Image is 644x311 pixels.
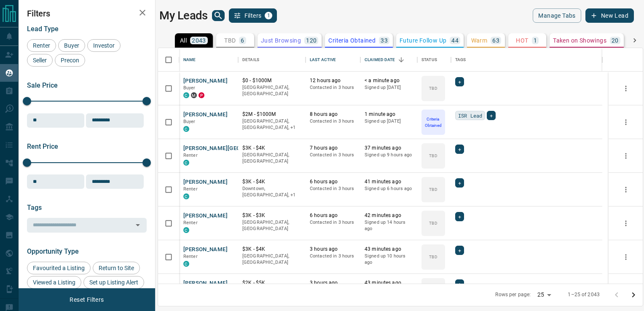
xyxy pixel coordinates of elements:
[27,25,59,33] span: Lead Type
[183,220,198,225] span: Renter
[458,246,461,255] span: +
[365,212,413,219] p: 42 minutes ago
[429,220,437,226] p: TBD
[455,77,464,86] div: +
[458,145,461,153] span: +
[191,92,197,98] div: mrloft.ca
[242,84,301,97] p: [GEOGRAPHIC_DATA], [GEOGRAPHIC_DATA]
[30,265,88,271] span: Favourited a Listing
[30,57,50,64] span: Seller
[192,38,206,43] p: 2043
[183,227,189,233] div: condos.ca
[61,42,82,49] span: Buyer
[310,111,356,118] p: 8 hours ago
[625,287,642,303] button: Go to next page
[242,48,259,72] div: Details
[458,111,482,120] span: ISR Lead
[30,279,78,286] span: Viewed a Listing
[533,8,581,23] button: Manage Tabs
[90,42,118,49] span: Investor
[183,186,198,192] span: Renter
[421,48,437,72] div: Status
[27,262,91,274] div: Favourited a Listing
[553,38,606,43] p: Taken on Showings
[422,116,444,129] p: Criteria Obtained
[620,217,632,230] button: more
[238,48,306,72] div: Details
[27,142,58,150] span: Rent Price
[27,276,81,289] div: Viewed a Listing
[242,152,301,165] p: [GEOGRAPHIC_DATA], [GEOGRAPHIC_DATA]
[183,77,228,85] button: [PERSON_NAME]
[183,111,228,119] button: [PERSON_NAME]
[30,42,53,49] span: Renter
[568,291,600,298] p: 1–25 of 2043
[490,111,493,120] span: +
[455,145,464,154] div: +
[242,111,301,118] p: $2M - $1000M
[455,48,466,72] div: Tags
[27,54,53,67] div: Seller
[224,38,236,43] p: TBD
[365,246,413,253] p: 43 minutes ago
[183,85,196,91] span: Buyer
[132,219,144,231] button: Open
[458,212,461,221] span: +
[310,253,356,260] p: Contacted in 3 hours
[458,179,461,187] span: +
[620,82,632,95] button: more
[451,48,602,72] div: Tags
[458,280,461,288] span: +
[417,48,451,72] div: Status
[310,178,356,185] p: 6 hours ago
[183,48,196,72] div: Name
[83,276,144,289] div: Set up Listing Alert
[310,84,356,91] p: Contacted in 3 hours
[58,39,85,52] div: Buyer
[183,212,228,220] button: [PERSON_NAME]
[310,77,356,84] p: 12 hours ago
[27,204,42,212] span: Tags
[27,8,147,19] h2: Filters
[261,38,301,43] p: Just Browsing
[266,13,271,19] span: 1
[534,38,537,43] p: 1
[620,150,632,162] button: more
[306,38,317,43] p: 120
[179,48,238,72] div: Name
[55,54,85,67] div: Precon
[395,54,407,66] button: Sort
[458,78,461,86] span: +
[310,212,356,219] p: 6 hours ago
[365,185,413,192] p: Signed up 6 hours ago
[365,84,413,91] p: Signed up [DATE]
[381,38,388,43] p: 33
[64,292,109,307] button: Reset Filters
[365,279,413,287] p: 43 minutes ago
[365,118,413,125] p: Signed up [DATE]
[242,145,301,152] p: $3K - $4K
[471,38,488,43] p: Warm
[229,8,277,23] button: Filters1
[183,254,198,259] span: Renter
[310,279,356,287] p: 3 hours ago
[328,38,376,43] p: Criteria Obtained
[27,247,79,255] span: Opportunity Type
[180,38,187,43] p: All
[365,152,413,158] p: Signed up 9 hours ago
[451,38,459,43] p: 44
[620,183,632,196] button: more
[27,39,56,52] div: Renter
[429,254,437,260] p: TBD
[183,160,189,166] div: condos.ca
[429,186,437,193] p: TBD
[242,279,301,287] p: $2K - $5K
[365,111,413,118] p: 1 minute ago
[455,212,464,221] div: +
[585,8,634,23] button: New Lead
[242,246,301,253] p: $3K - $4K
[183,261,189,267] div: condos.ca
[242,178,301,185] p: $3K - $4K
[365,178,413,185] p: 41 minutes ago
[242,77,301,84] p: $0 - $1000M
